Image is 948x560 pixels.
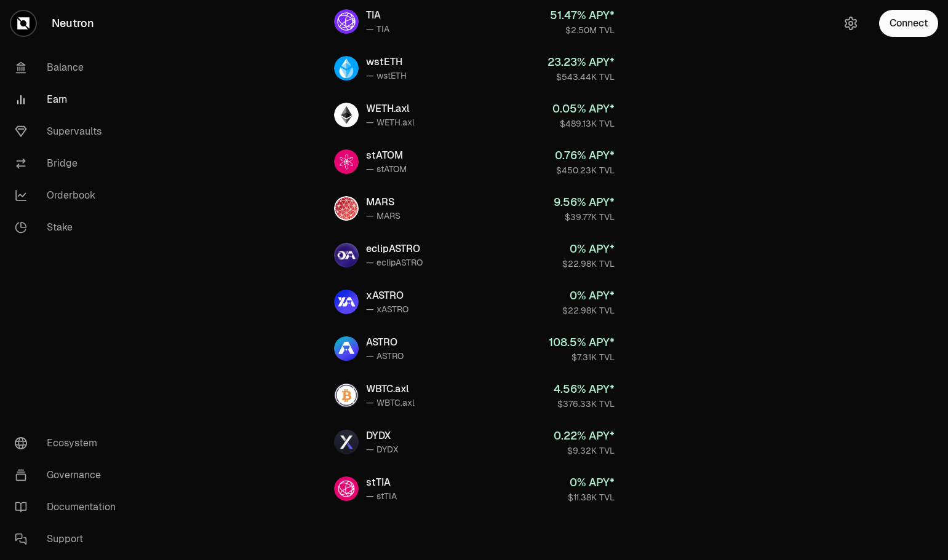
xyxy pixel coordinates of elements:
[562,287,615,304] div: 0 % APY*
[334,196,359,221] img: MARS
[366,163,407,175] div: — stATOM
[552,117,615,130] div: $489.13K TVL
[549,334,615,351] div: 108.5 % APY*
[334,103,359,127] img: WETH.axl
[548,71,615,83] div: $543.44K TVL
[554,194,615,211] div: 9.56 % APY*
[5,459,133,491] a: Governance
[324,93,624,137] a: WETH.axlWETH.axl— WETH.axl0.05% APY*$489.13K TVL
[324,420,624,464] a: DYDXDYDX— DYDX0.22% APY*$9.32K TVL
[555,164,615,176] div: $450.23K TVL
[562,240,615,258] div: 0 % APY*
[568,474,615,491] div: 0 % APY*
[366,335,404,350] div: ASTRO
[568,491,615,503] div: $11.38K TVL
[324,280,624,324] a: xASTROxASTRO— xASTRO0% APY*$22.98K TVL
[366,303,408,315] div: — xASTRO
[366,210,400,222] div: — MARS
[554,381,615,398] div: 4.56 % APY*
[5,148,133,179] a: Bridge
[549,351,615,363] div: $7.31K TVL
[366,148,407,163] div: stATOM
[5,116,133,148] a: Supervaults
[366,23,389,35] div: — TIA
[5,523,133,555] a: Support
[324,140,624,184] a: stATOMstATOM— stATOM0.76% APY*$450.23K TVL
[554,398,615,410] div: $376.33K TVL
[550,7,615,24] div: 51.47 % APY*
[334,243,359,267] img: eclipASTRO
[366,8,389,23] div: TIA
[366,490,397,502] div: — stTIA
[366,101,415,116] div: WETH.axl
[366,288,408,303] div: xASTRO
[554,444,615,457] div: $9.32K TVL
[324,467,624,511] a: stTIAstTIA— stTIA0% APY*$11.38K TVL
[366,55,407,69] div: wstETH
[334,290,359,314] img: xASTRO
[334,430,359,454] img: DYDX
[5,427,133,459] a: Ecosystem
[554,427,615,444] div: 0.22 % APY*
[550,24,615,36] div: $2.50M TVL
[334,476,359,501] img: stTIA
[5,491,133,523] a: Documentation
[324,46,624,90] a: wstETHwstETH— wstETH23.23% APY*$543.44K TVL
[366,396,415,409] div: — WBTC.axl
[562,304,615,317] div: $22.98K TVL
[554,211,615,223] div: $39.77K TVL
[334,336,359,361] img: ASTRO
[555,147,615,164] div: 0.76 % APY*
[366,116,415,128] div: — WETH.axl
[334,383,359,408] img: WBTC.axl
[366,475,397,490] div: stTIA
[334,149,359,174] img: stATOM
[366,69,407,82] div: — wstETH
[324,326,624,371] a: ASTROASTRO— ASTRO108.5% APY*$7.31K TVL
[324,186,624,231] a: MARSMARS— MARS9.56% APY*$39.77K TVL
[548,53,615,71] div: 23.23 % APY*
[366,256,423,269] div: — eclipASTRO
[366,242,423,256] div: eclipASTRO
[879,10,938,37] button: Connect
[324,233,624,277] a: eclipASTROeclipASTRO— eclipASTRO0% APY*$22.98K TVL
[366,382,415,396] div: WBTC.axl
[366,350,404,362] div: — ASTRO
[5,52,133,84] a: Balance
[562,258,615,270] div: $22.98K TVL
[5,84,133,116] a: Earn
[5,211,133,243] a: Stake
[552,100,615,117] div: 0.05 % APY*
[366,428,398,443] div: DYDX
[334,9,359,34] img: TIA
[366,443,398,455] div: — DYDX
[5,179,133,211] a: Orderbook
[366,195,400,210] div: MARS
[334,56,359,81] img: wstETH
[324,373,624,417] a: WBTC.axlWBTC.axl— WBTC.axl4.56% APY*$376.33K TVL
